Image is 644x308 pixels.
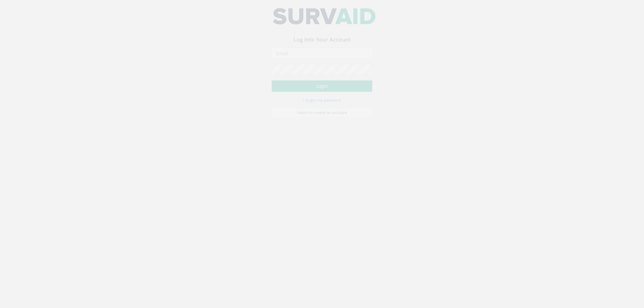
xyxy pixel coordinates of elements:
input: Email [272,53,372,64]
button: Login [272,86,372,97]
h3: Log Into Your Account [272,42,372,48]
small: I forgot my password [303,103,341,108]
a: I forgot my password [303,102,341,108]
a: I want to create an account [272,113,372,123]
